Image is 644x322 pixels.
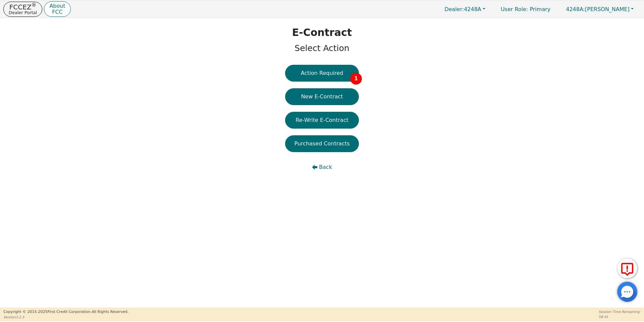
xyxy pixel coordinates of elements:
[437,4,492,14] button: Dealer:4248A
[292,27,352,39] h1: E-Contract
[285,135,359,152] button: Purchased Contracts
[49,3,65,9] p: About
[3,309,128,315] p: Copyright © 2015- 2025 First Credit Corporation.
[3,315,128,320] p: Version 3.2.3
[350,73,362,85] span: 1
[494,3,557,16] p: Primary
[319,163,332,171] span: Back
[49,9,65,15] p: FCC
[9,4,37,10] p: FCCEZ
[285,159,359,176] button: Back
[566,6,630,12] span: [PERSON_NAME]
[92,310,128,314] span: All Rights Reserved.
[501,6,528,12] span: User Role :
[559,4,641,14] button: 4248A:[PERSON_NAME]
[9,10,37,15] p: Dealer Portal
[3,2,42,17] button: FCCEZ®Dealer Portal
[32,2,37,8] sup: ®
[285,88,359,105] button: New E-Contract
[599,314,641,319] p: 58:41
[285,112,359,129] button: Re-Write E-Contract
[617,258,637,278] button: Report Error to FCC
[566,6,585,12] span: 4248A:
[599,309,641,314] p: Session Time Remaining:
[444,6,481,12] span: 4248A
[444,6,464,12] span: Dealer:
[285,65,359,82] button: Action Required1
[292,42,352,55] p: Select Action
[44,1,70,17] button: AboutFCC
[494,3,557,16] a: User Role: Primary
